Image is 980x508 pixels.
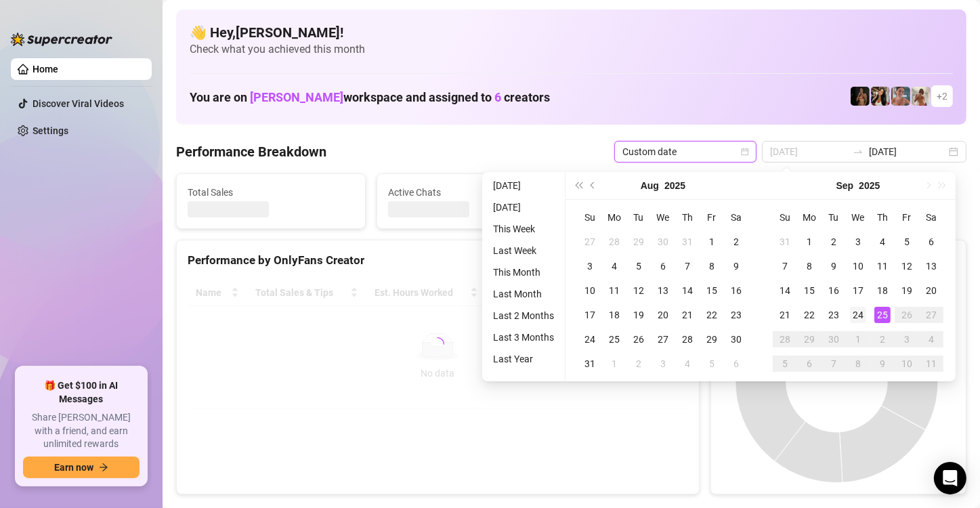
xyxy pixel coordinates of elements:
th: Tu [822,205,846,230]
td: 2025-07-27 [578,230,602,254]
td: 2025-09-04 [870,230,895,254]
td: 2025-08-10 [578,278,602,303]
td: 2025-09-25 [870,303,895,327]
td: 2025-08-13 [651,278,675,303]
td: 2025-09-30 [822,327,846,352]
input: Start date [770,144,847,159]
li: Last 2 Months [488,308,559,324]
td: 2025-09-06 [919,230,943,254]
button: Choose a month [641,172,659,199]
img: YL [891,87,910,106]
td: 2025-08-09 [724,254,748,278]
td: 2025-08-18 [602,303,626,327]
span: Custom date [622,142,748,162]
td: 2025-09-01 [797,230,822,254]
th: Sa [724,205,748,230]
div: 9 [874,356,891,372]
td: 2025-10-09 [870,352,895,376]
div: 21 [777,307,793,323]
span: + 2 [937,89,947,104]
div: 10 [899,356,915,372]
h1: You are on workspace and assigned to creators [190,90,550,105]
td: 2025-07-31 [675,230,700,254]
div: 6 [923,234,939,250]
div: 4 [874,234,891,250]
div: 10 [582,282,598,299]
td: 2025-08-08 [700,254,724,278]
td: 2025-07-29 [626,230,651,254]
td: 2025-10-01 [846,327,870,352]
button: Last year (Control + left) [571,172,586,199]
div: 29 [631,234,647,250]
a: Home [33,64,58,75]
th: Tu [626,205,651,230]
div: 30 [655,234,671,250]
td: 2025-09-26 [895,303,919,327]
div: 8 [850,356,866,372]
td: 2025-10-02 [870,327,895,352]
div: 19 [631,307,647,323]
div: 6 [801,356,817,372]
div: 21 [679,307,696,323]
td: 2025-10-05 [773,352,797,376]
td: 2025-08-22 [700,303,724,327]
div: 26 [899,307,915,323]
td: 2025-09-29 [797,327,822,352]
td: 2025-08-02 [724,230,748,254]
div: 8 [704,258,720,274]
td: 2025-09-02 [822,230,846,254]
div: 7 [679,258,696,274]
span: arrow-right [99,463,108,472]
td: 2025-08-01 [700,230,724,254]
a: Settings [33,125,68,136]
td: 2025-08-21 [675,303,700,327]
div: 30 [826,331,842,347]
div: 5 [631,258,647,274]
div: 24 [582,331,598,347]
td: 2025-09-17 [846,278,870,303]
div: 7 [777,258,793,274]
td: 2025-09-03 [846,230,870,254]
div: 6 [655,258,671,274]
div: 2 [874,331,891,347]
button: Choose a month [836,172,854,199]
div: 4 [923,331,939,347]
div: 1 [704,234,720,250]
td: 2025-09-05 [700,352,724,376]
td: 2025-07-28 [602,230,626,254]
img: D [851,87,870,106]
div: 1 [606,356,622,372]
div: 4 [606,258,622,274]
div: 2 [728,234,744,250]
div: 27 [923,307,939,323]
div: 3 [582,258,598,274]
td: 2025-09-02 [626,352,651,376]
div: 11 [606,282,622,299]
h4: 👋 Hey, [PERSON_NAME] ! [190,23,953,42]
span: Total Sales [188,185,354,200]
div: 16 [826,282,842,299]
td: 2025-09-28 [773,327,797,352]
div: 13 [655,282,671,299]
img: Green [912,87,931,106]
li: Last Week [488,242,559,259]
td: 2025-09-01 [602,352,626,376]
div: 17 [850,282,866,299]
td: 2025-08-15 [700,278,724,303]
td: 2025-08-24 [578,327,602,352]
div: 22 [704,307,720,323]
div: 10 [850,258,866,274]
span: Earn now [54,462,93,473]
td: 2025-08-23 [724,303,748,327]
th: Mo [602,205,626,230]
td: 2025-09-15 [797,278,822,303]
td: 2025-08-11 [602,278,626,303]
h4: Performance Breakdown [176,142,326,161]
td: 2025-09-24 [846,303,870,327]
div: 13 [923,258,939,274]
td: 2025-09-11 [870,254,895,278]
td: 2025-09-22 [797,303,822,327]
td: 2025-09-10 [846,254,870,278]
th: Sa [919,205,943,230]
div: 4 [679,356,696,372]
